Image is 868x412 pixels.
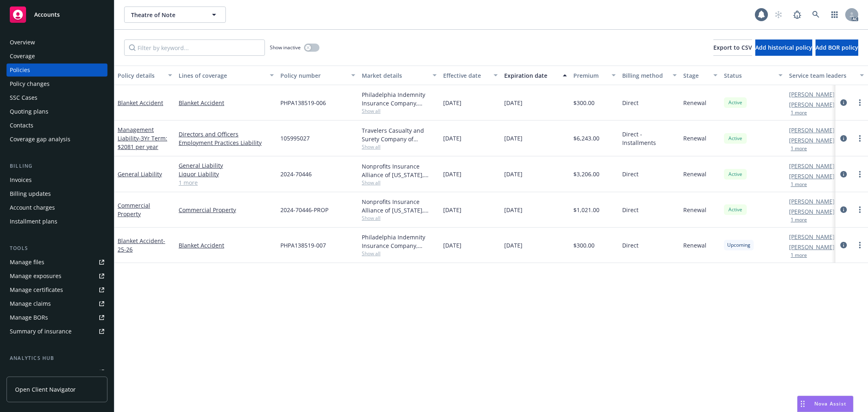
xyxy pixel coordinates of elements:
[118,170,162,178] a: General Liability
[622,71,668,80] div: Billing method
[789,207,835,216] a: [PERSON_NAME]
[683,170,706,178] span: Renewal
[280,134,310,142] span: 105995027
[622,130,677,147] span: Direct - Installments
[280,241,326,250] span: PHPA138519-007
[573,170,599,178] span: $3,206.00
[855,169,865,179] a: more
[7,244,107,252] div: Tools
[504,134,523,142] span: [DATE]
[839,134,848,143] a: circleInformation
[179,161,274,170] a: General Liability
[362,90,437,107] div: Philadelphia Indemnity Insurance Company, [GEOGRAPHIC_DATA] Insurance Companies
[789,197,835,206] a: [PERSON_NAME]
[504,99,523,107] span: [DATE]
[7,297,107,310] a: Manage claims
[10,77,50,90] div: Policy changes
[727,99,743,106] span: Active
[280,71,346,80] div: Policy number
[573,71,607,80] div: Premium
[124,39,265,56] input: Filter by keyword...
[34,11,60,18] span: Accounts
[179,170,274,178] a: Liquor Liability
[789,162,835,170] a: [PERSON_NAME]
[839,98,848,107] a: circleInformation
[118,202,150,218] a: Commercial Property
[280,170,312,178] span: 2024-70446
[808,7,824,23] a: Search
[789,243,835,251] a: [PERSON_NAME]
[10,215,57,228] div: Installment plans
[683,134,706,142] span: Renewal
[7,133,107,146] a: Coverage gap analysis
[727,135,743,142] span: Active
[683,241,706,250] span: Renewal
[826,7,843,23] a: Switch app
[124,7,226,23] button: Theatre of Note
[789,136,835,145] a: [PERSON_NAME]
[573,206,599,214] span: $1,021.00
[10,133,70,146] div: Coverage gap analysis
[359,66,440,85] button: Market details
[855,205,865,215] a: more
[443,241,461,250] span: [DATE]
[855,134,865,143] a: more
[362,107,437,114] span: Show all
[7,270,107,283] a: Manage exposures
[7,187,107,200] a: Billing updates
[362,126,437,143] div: Travelers Casualty and Surety Company of America, Travelers Insurance
[622,170,638,178] span: Direct
[755,44,812,51] span: Add historical policy
[573,241,595,250] span: $300.00
[10,173,32,186] div: Invoices
[789,100,835,109] a: [PERSON_NAME]
[7,201,107,214] a: Account charges
[504,71,558,80] div: Expiration date
[179,138,274,147] a: Employment Practices Liability
[10,297,51,310] div: Manage claims
[789,172,835,180] a: [PERSON_NAME]
[721,66,786,85] button: Status
[7,173,107,186] a: Invoices
[7,36,107,49] a: Overview
[570,66,619,85] button: Premium
[797,396,853,412] button: Nova Assist
[727,206,743,213] span: Active
[713,44,752,51] span: Export to CSV
[10,91,37,104] div: SSC Cases
[7,119,107,132] a: Contacts
[277,66,359,85] button: Policy number
[443,99,461,107] span: [DATE]
[855,240,865,250] a: more
[622,241,638,250] span: Direct
[789,71,855,80] div: Service team leaders
[10,201,55,214] div: Account charges
[362,179,437,186] span: Show all
[7,325,107,338] a: Summary of insurance
[179,178,274,187] a: 1 more
[713,39,752,56] button: Export to CSV
[791,217,807,222] button: 1 more
[727,241,750,249] span: Upcoming
[622,206,638,214] span: Direct
[573,134,599,142] span: $6,243.00
[683,206,706,214] span: Renewal
[10,325,72,338] div: Summary of insurance
[816,44,858,51] span: Add BOR policy
[179,130,274,138] a: Directors and Officers
[816,39,858,56] button: Add BOR policy
[10,283,63,296] div: Manage certificates
[10,119,33,132] div: Contacts
[7,311,107,324] a: Manage BORs
[727,171,743,178] span: Active
[362,215,437,221] span: Show all
[724,71,774,80] div: Status
[175,66,277,85] button: Lines of coverage
[179,99,274,107] a: Blanket Accident
[798,396,808,412] div: Drag to move
[7,105,107,118] a: Quoting plans
[280,206,328,214] span: 2024-70446-PROP
[7,366,107,379] a: Loss summary generator
[7,283,107,296] a: Manage certificates
[179,241,274,250] a: Blanket Accident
